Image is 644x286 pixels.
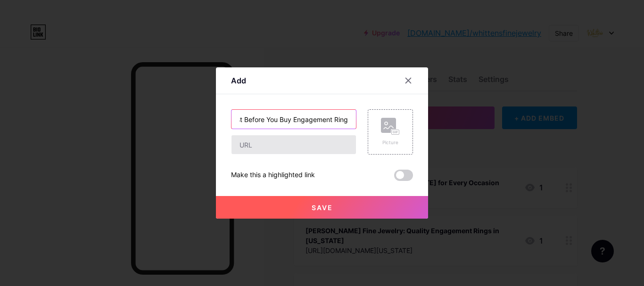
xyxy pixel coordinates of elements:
[216,196,428,219] button: Save
[231,170,315,181] div: Make this a highlighted link
[381,139,400,146] div: Picture
[312,204,333,212] span: Save
[231,110,356,129] input: Title
[231,75,246,86] div: Add
[231,135,356,154] input: URL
